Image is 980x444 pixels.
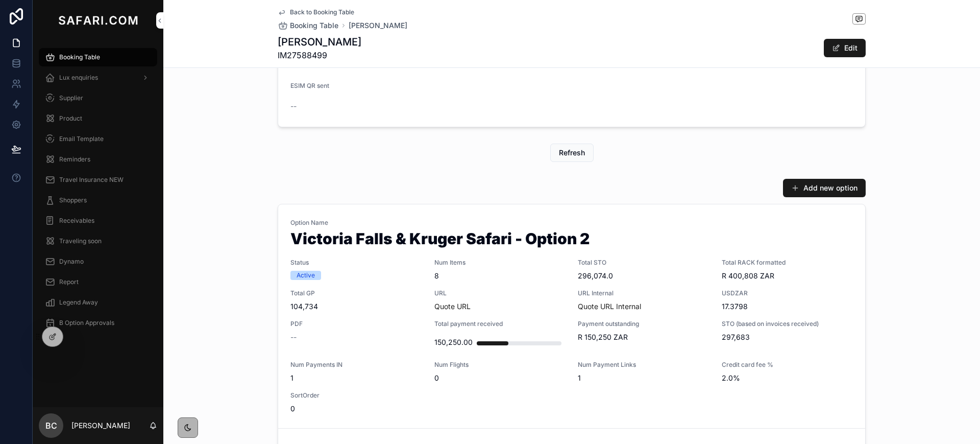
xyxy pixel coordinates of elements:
[59,53,100,61] span: Booking Table
[39,89,157,107] a: Supplier
[39,109,157,128] a: Product
[39,212,157,230] a: Receivables
[59,319,114,327] span: B Option Approvals
[59,176,124,184] span: Travel Insurance NEW
[33,41,163,345] div: scrollable content
[824,39,866,57] button: Edit
[290,8,354,16] span: Back to Booking Table
[434,259,566,267] span: Num Items
[722,373,853,383] span: 2.0%
[56,12,140,29] img: App logo
[59,217,94,225] span: Receivables
[578,289,709,297] span: URL Internal
[722,259,853,267] span: Total RACK formatted
[290,20,338,31] span: Booking Table
[278,20,338,31] a: Booking Table
[290,101,297,111] span: --
[39,130,157,148] a: Email Template
[290,219,853,227] span: Option Name
[39,68,157,87] a: Lux enquiries
[722,271,853,281] span: R 400,808 ZAR
[290,361,422,369] span: Num Payments IN
[45,419,57,432] span: BC
[290,82,329,89] span: ESIM QR sent
[59,155,90,163] span: Reminders
[59,258,84,266] span: Dynamo
[290,320,422,328] span: PDF
[434,302,471,311] a: Quote URL
[59,74,98,82] span: Lux enquiries
[39,232,157,250] a: Traveling soon
[290,231,853,250] h1: Victoria Falls & Kruger Safari - Option 2
[578,361,709,369] span: Num Payment Links
[290,391,422,400] span: SortOrder
[722,301,853,312] span: 17.3798
[550,144,594,162] button: Refresh
[349,20,407,31] a: [PERSON_NAME]
[278,35,361,49] h1: [PERSON_NAME]
[278,49,361,61] span: IM27588499
[290,404,422,414] span: 0
[578,373,709,383] span: 1
[290,332,297,342] span: --
[290,301,422,312] span: 104,734
[290,373,422,383] span: 1
[783,179,866,197] button: Add new option
[59,94,83,102] span: Supplier
[297,271,315,280] div: Active
[578,259,709,267] span: Total STO
[434,289,566,297] span: URL
[59,298,98,307] span: Legend Away
[59,196,87,204] span: Shoppers
[578,302,641,311] a: Quote URL Internal
[578,271,709,281] span: 296,074.0
[278,204,865,429] a: Option NameVictoria Falls & Kruger Safari - Option 2StatusActiveNum Items8Total STO296,074.0Total...
[39,150,157,169] a: Reminders
[59,278,79,286] span: Report
[59,135,104,143] span: Email Template
[39,191,157,209] a: Shoppers
[39,273,157,291] a: Report
[59,114,82,123] span: Product
[39,293,157,312] a: Legend Away
[39,171,157,189] a: Travel Insurance NEW
[39,314,157,332] a: B Option Approvals
[434,373,566,383] span: 0
[722,361,853,369] span: Credit card fee %
[290,289,422,297] span: Total GP
[722,320,853,328] span: STO (based on invoices received)
[290,259,422,267] span: Status
[722,289,853,297] span: USDZAR
[578,320,709,328] span: Payment outstanding
[434,361,566,369] span: Num Flights
[434,332,473,353] div: 150,250.00
[578,332,709,342] span: R 150,250 ZAR
[39,48,157,66] a: Booking Table
[722,332,853,342] span: 297,683
[59,237,102,245] span: Traveling soon
[434,320,566,328] span: Total payment received
[278,8,354,16] a: Back to Booking Table
[559,148,585,158] span: Refresh
[39,252,157,271] a: Dynamo
[434,271,566,281] span: 8
[71,420,130,431] p: [PERSON_NAME]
